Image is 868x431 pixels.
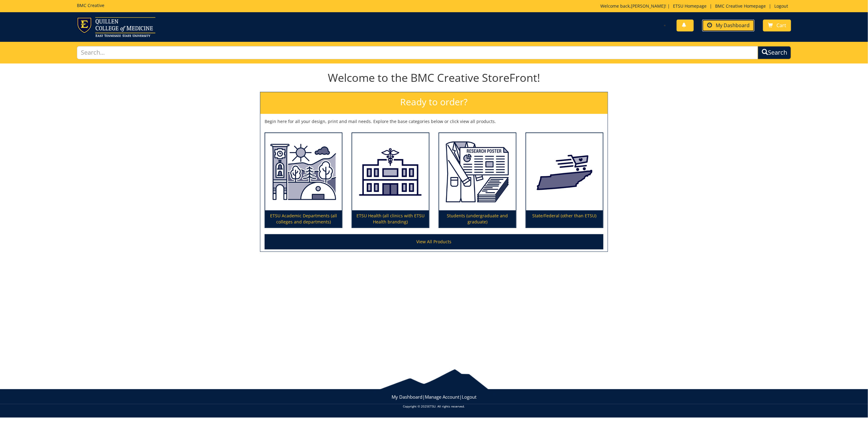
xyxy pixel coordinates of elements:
[716,22,750,29] span: My Dashboard
[77,3,104,8] h5: BMC Creative
[77,17,155,37] img: ETSU logo
[771,3,791,9] a: Logout
[526,210,603,227] p: State/Federal (other than ETSU)
[712,3,769,9] a: BMC Creative Homepage
[439,133,516,210] img: Students (undergraduate and graduate)
[265,133,342,227] a: ETSU Academic Departments (all colleges and departments)
[265,210,342,227] p: ETSU Academic Departments (all colleges and departments)
[352,133,429,227] a: ETSU Health (all clinics with ETSU Health branding)
[429,404,436,408] a: ETSU
[260,72,608,84] h1: Welcome to the BMC Creative StoreFront!
[758,46,791,59] button: Search
[265,118,603,125] p: Begin here for all your design, print and mail needs. Explore the base categories below or click ...
[352,133,429,210] img: ETSU Health (all clinics with ETSU Health branding)
[526,133,603,210] img: State/Federal (other than ETSU)
[260,92,608,114] h2: Ready to order?
[670,3,710,9] a: ETSU Homepage
[526,133,603,227] a: State/Federal (other than ETSU)
[631,3,665,9] a: [PERSON_NAME]
[439,133,516,227] a: Students (undergraduate and graduate)
[425,394,459,400] a: Manage Account
[702,20,754,31] a: My Dashboard
[776,22,786,29] span: Cart
[763,20,791,31] a: Cart
[600,3,791,9] p: Welcome back, ! | | |
[439,210,516,227] p: Students (undergraduate and graduate)
[265,234,603,249] a: View All Products
[392,394,422,400] a: My Dashboard
[265,133,342,210] img: ETSU Academic Departments (all colleges and departments)
[352,210,429,227] p: ETSU Health (all clinics with ETSU Health branding)
[77,46,758,59] input: Search...
[462,394,476,400] a: Logout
